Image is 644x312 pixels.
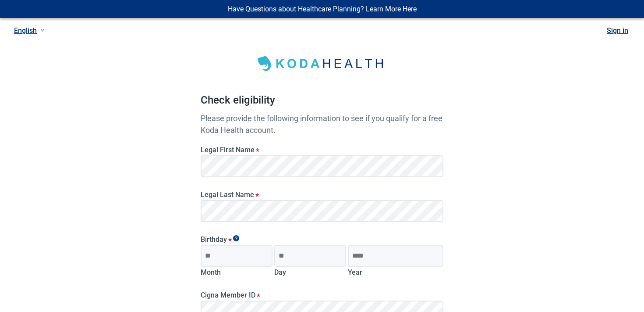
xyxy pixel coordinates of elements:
label: Cigna Member ID [201,291,443,299]
label: Legal Last Name [201,190,443,199]
input: Birth year [348,245,443,267]
span: Show tooltip [233,235,239,241]
legend: Birthday [201,235,443,244]
input: Birth day [274,245,346,267]
label: Legal First Name [201,146,443,154]
p: Please provide the following information to see if you qualify for a free Koda Health account. [201,112,443,136]
label: Month [201,268,221,276]
label: Year [348,268,362,276]
a: Sign in [607,26,628,35]
span: down [40,28,45,32]
img: Koda Health [252,53,392,75]
a: Have Questions about Healthcare Planning? Learn More Here [228,5,417,13]
label: Day [274,268,286,276]
a: Current language: English [11,23,48,38]
h1: Check eligibility [201,92,443,112]
input: Birth month [201,245,272,267]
